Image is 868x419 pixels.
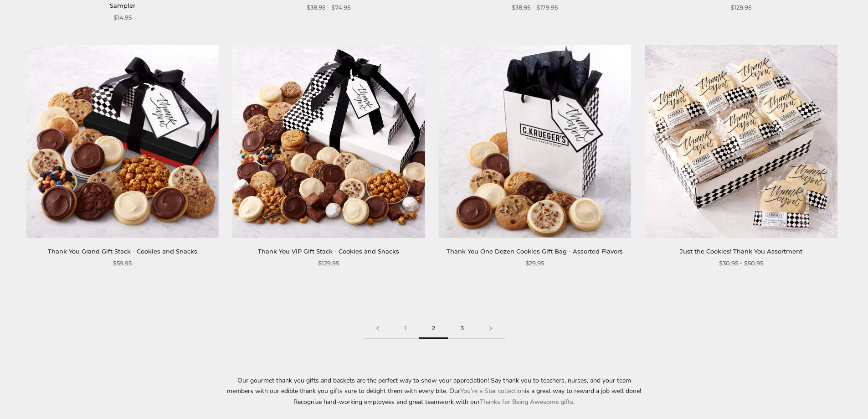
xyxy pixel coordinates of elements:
[113,13,132,22] span: $14.95
[512,3,558,12] span: $38.95 - $179.95
[318,259,339,268] span: $129.95
[439,45,631,238] img: Thank You One Dozen Cookies Gift Bag - Assorted Flavors
[419,318,448,339] span: 2
[113,259,132,268] span: $59.95
[232,45,425,238] img: Thank You VIP Gift Stack - Cookies and Snacks
[307,3,350,12] span: $38.95 - $74.95
[447,248,623,255] a: Thank You One Dozen Cookies Gift Bag - Assorted Flavors
[730,3,751,12] span: $129.95
[392,318,419,339] a: 1
[719,259,763,268] span: $30.95 - $50.95
[480,398,573,406] a: Thanks for Being Awesome gifts
[448,318,477,339] a: 3
[525,259,544,268] span: $29.95
[225,375,644,407] p: Our gourmet thank you gifts and baskets are the perfect way to show your appreciation! Say thank ...
[26,45,219,238] img: Thank You Grand Gift Stack - Cookies and Snacks
[645,45,837,238] img: Just the Cookies! Thank You Assortment
[477,318,505,339] a: Next page
[258,248,399,255] a: Thank You VIP Gift Stack - Cookies and Snacks
[680,248,802,255] a: Just the Cookies! Thank You Assortment
[460,387,525,395] a: You’re a Star collection
[48,248,197,255] a: Thank You Grand Gift Stack - Cookies and Snacks
[364,318,392,339] a: Previous page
